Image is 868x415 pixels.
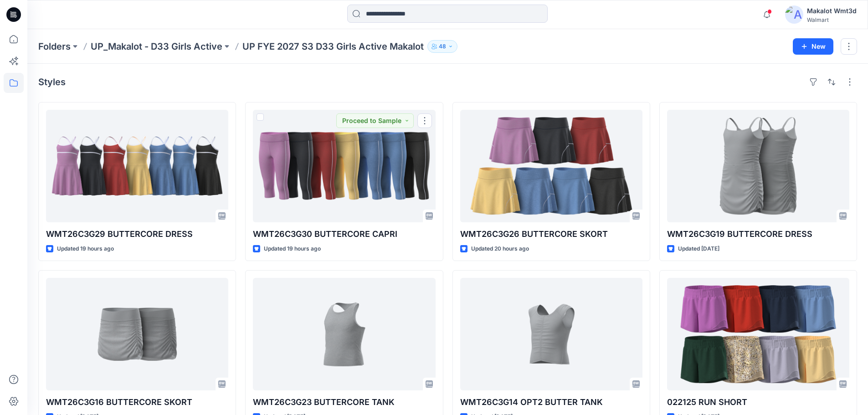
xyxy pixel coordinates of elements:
a: WMT26C3G14 OPT2 BUTTER TANK [460,278,642,390]
p: WMT26C3G29 BUTTERCORE DRESS [46,228,228,241]
p: Updated 20 hours ago [471,244,529,254]
h4: Styles [38,77,66,87]
div: Makalot Wmt3d [807,5,857,16]
p: Updated 19 hours ago [264,244,321,254]
a: 022125 RUN SHORT [667,278,849,390]
a: Folders [38,40,71,53]
p: WMT26C3G14 OPT2 BUTTER TANK [460,396,642,409]
p: WMT26C3G30 BUTTERCORE CAPRI [253,228,435,241]
a: WMT26C3G26 BUTTERCORE SKORT [460,110,642,222]
p: 48 [439,41,446,51]
div: Walmart [807,16,857,23]
a: WMT26C3G23 BUTTERCORE TANK [253,278,435,390]
a: WMT26C3G30 BUTTERCORE CAPRI [253,110,435,222]
p: WMT26C3G26 BUTTERCORE SKORT [460,228,642,241]
button: New [793,38,833,55]
p: WMT26C3G16 BUTTERCORE SKORT [46,396,228,409]
a: WMT26C3G16 BUTTERCORE SKORT [46,278,228,390]
img: avatar [785,5,803,24]
a: WMT26C3G29 BUTTERCORE DRESS [46,110,228,222]
p: UP FYE 2027 S3 D33 Girls Active Makalot [242,40,424,53]
p: Updated [DATE] [678,244,719,254]
a: UP_Makalot - D33 Girls Active [91,40,222,53]
p: 022125 RUN SHORT [667,396,849,409]
p: Updated 19 hours ago [57,244,114,254]
p: WMT26C3G19 BUTTERCORE DRESS [667,228,849,241]
p: WMT26C3G23 BUTTERCORE TANK [253,396,435,409]
a: WMT26C3G19 BUTTERCORE DRESS [667,110,849,222]
button: 48 [427,40,457,53]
